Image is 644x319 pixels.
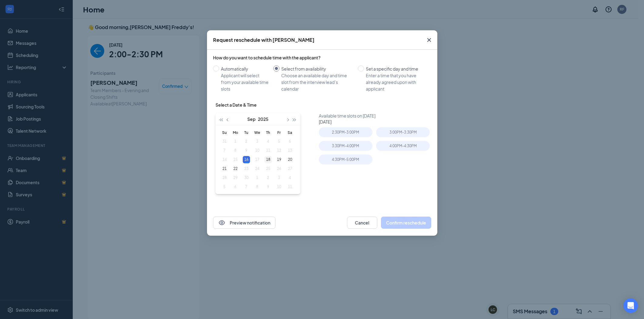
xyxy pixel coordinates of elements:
[252,128,263,137] th: We
[263,128,274,137] th: Th
[319,127,372,137] div: 2:30PM - 3:00PM
[381,217,431,229] button: Confirm reschedule
[347,217,377,229] button: Cancel
[319,113,434,119] div: Available time slots on [DATE]
[425,36,433,44] svg: Cross
[263,155,274,164] td: 2025-09-18
[366,72,426,92] div: Enter a time that you have already agreed upon with applicant
[219,164,230,173] td: 2025-09-21
[274,155,285,164] td: 2025-09-19
[230,164,241,173] td: 2025-09-22
[241,155,252,164] td: 2025-09-16
[421,30,437,50] button: Close
[285,128,295,137] th: Sa
[275,156,283,163] div: 19
[241,128,252,137] th: Tu
[366,65,426,72] div: Set a specific day and time
[265,156,272,163] div: 18
[213,55,431,61] div: How do you want to schedule time with the applicant?
[258,113,269,125] button: 2025
[274,128,285,137] th: Fr
[319,155,372,164] div: 4:30PM - 5:00PM
[213,37,315,43] div: Request reschedule with [PERSON_NAME]
[376,141,430,151] div: 4:00PM - 4:30PM
[219,128,230,137] th: Su
[230,128,241,137] th: Mo
[218,219,225,226] svg: Eye
[319,119,434,125] div: [DATE]
[221,72,269,92] div: Applicant will select from your available time slots
[376,127,430,137] div: 3:00PM - 3:30PM
[247,113,255,125] button: Sep
[243,156,250,163] div: 16
[215,102,257,108] div: Select a Date & Time
[319,141,372,151] div: 3:30PM - 4:00PM
[285,155,295,164] td: 2025-09-20
[232,165,239,172] div: 22
[213,217,275,229] button: EyePreview notification
[623,298,638,313] div: Open Intercom Messenger
[281,65,353,72] div: Select from availability
[221,65,269,72] div: Automatically
[221,165,228,172] div: 21
[281,72,353,92] div: Choose an available day and time slot from the interview lead’s calendar
[286,156,294,163] div: 20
